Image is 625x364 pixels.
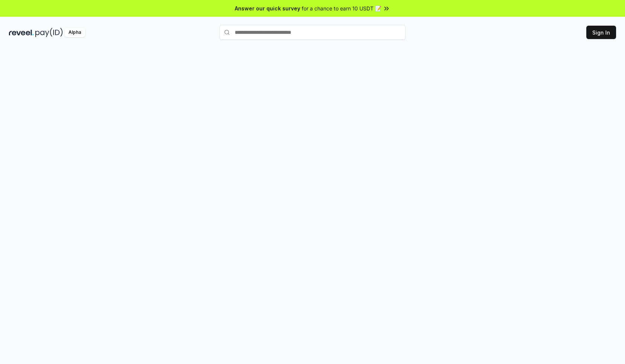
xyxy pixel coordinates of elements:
[9,28,34,37] img: reveel_dark
[586,26,616,39] button: Sign In
[235,4,300,12] span: Answer our quick survey
[64,28,85,37] div: Alpha
[35,28,63,37] img: pay_id
[302,4,381,12] span: for a chance to earn 10 USDT 📝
